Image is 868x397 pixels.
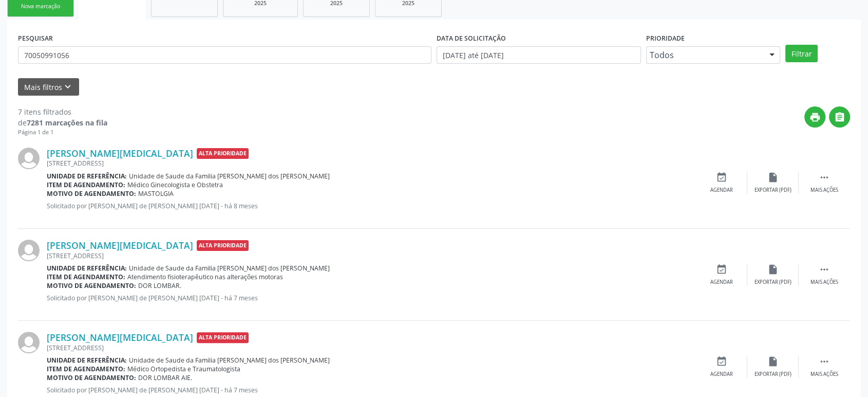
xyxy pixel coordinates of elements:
[18,117,107,128] div: de
[197,148,249,159] span: Alta Prioridade
[47,251,696,260] div: [STREET_ADDRESS]
[47,332,193,343] a: [PERSON_NAME][MEDICAL_DATA]
[810,187,838,194] div: Mais ações
[47,356,127,365] b: Unidade de referência:
[15,3,66,10] div: Nova marcação
[18,46,431,64] input: Nome, CNS
[710,187,733,194] div: Agendar
[127,365,240,373] span: Médico Ortopedista e Traumatologista
[138,189,174,198] span: MASTOLGIA
[767,264,779,275] i: insert_drive_file
[47,240,193,251] a: [PERSON_NAME][MEDICAL_DATA]
[819,172,830,183] i: 
[804,106,825,128] button: print
[829,106,850,128] button: 
[785,45,818,62] button: Filtrar
[197,240,249,251] span: Alta Prioridade
[47,294,696,302] p: Solicitado por [PERSON_NAME] de [PERSON_NAME] [DATE] - há 7 meses
[754,279,791,286] div: Exportar (PDF)
[716,264,727,275] i: event_available
[18,128,107,137] div: Página 1 de 1
[710,279,733,286] div: Agendar
[437,46,641,64] input: Selecione um intervalo
[138,281,181,290] span: DOR LOMBAR.
[47,264,127,273] b: Unidade de referência:
[18,148,40,169] img: img
[197,332,249,343] span: Alta Prioridade
[127,273,283,281] span: Atendimento fisioterapêutico nas alterações motoras
[129,172,330,181] span: Unidade de Saude da Familia [PERSON_NAME] dos [PERSON_NAME]
[127,181,223,189] span: Médico Ginecologista e Obstetra
[18,106,107,117] div: 7 itens filtrados
[819,356,830,367] i: 
[767,356,779,367] i: insert_drive_file
[809,112,821,123] i: print
[18,332,40,353] img: img
[47,172,127,181] b: Unidade de referência:
[129,264,330,273] span: Unidade de Saude da Familia [PERSON_NAME] dos [PERSON_NAME]
[650,50,760,60] span: Todos
[47,365,125,373] b: Item de agendamento:
[754,187,791,194] div: Exportar (PDF)
[437,30,506,46] label: DATA DE SOLICITAÇÃO
[767,172,779,183] i: insert_drive_file
[47,159,696,168] div: [STREET_ADDRESS]
[819,264,830,275] i: 
[834,112,845,123] i: 
[47,181,125,189] b: Item de agendamento:
[646,30,685,46] label: Prioridade
[47,273,125,281] b: Item de agendamento:
[810,371,838,378] div: Mais ações
[47,189,136,198] b: Motivo de agendamento:
[27,118,107,128] strong: 7281 marcações na fila
[18,240,40,261] img: img
[47,344,696,352] div: [STREET_ADDRESS]
[18,78,79,96] button: Mais filtroskeyboard_arrow_down
[47,386,696,394] p: Solicitado por [PERSON_NAME] de [PERSON_NAME] [DATE] - há 7 meses
[47,148,193,159] a: [PERSON_NAME][MEDICAL_DATA]
[716,356,727,367] i: event_available
[810,279,838,286] div: Mais ações
[129,356,330,365] span: Unidade de Saude da Familia [PERSON_NAME] dos [PERSON_NAME]
[754,371,791,378] div: Exportar (PDF)
[18,30,53,46] label: PESQUISAR
[47,202,696,210] p: Solicitado por [PERSON_NAME] de [PERSON_NAME] [DATE] - há 8 meses
[716,172,727,183] i: event_available
[62,81,73,93] i: keyboard_arrow_down
[47,373,136,382] b: Motivo de agendamento:
[710,371,733,378] div: Agendar
[47,281,136,290] b: Motivo de agendamento:
[138,373,192,382] span: DOR LOMBAR AIE.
